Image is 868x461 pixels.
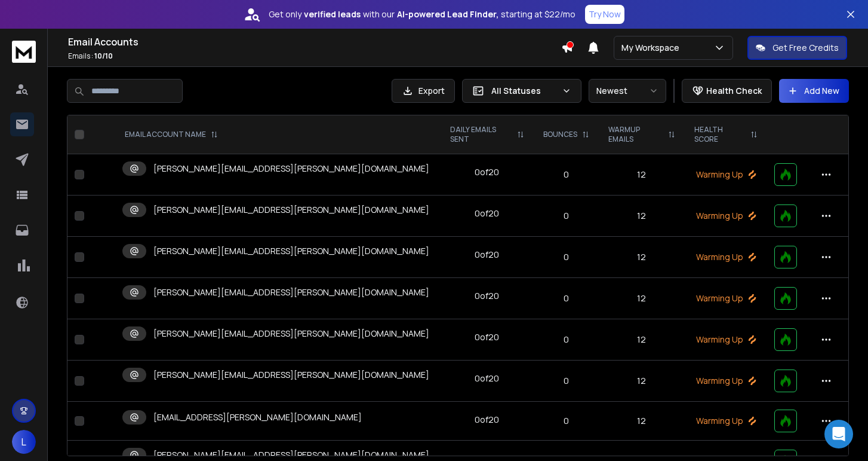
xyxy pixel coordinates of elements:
button: Newest [589,79,666,103]
p: HEALTH SCORE [694,125,746,144]
button: L [12,430,36,454]
p: [PERSON_NAME][EMAIL_ADDRESS][PERSON_NAME][DOMAIN_NAME] [153,245,429,257]
div: 0 of 20 [475,249,499,261]
div: EMAIL ACCOUNT NAME [125,130,218,139]
td: 12 [599,361,685,402]
strong: verified leads [304,8,361,20]
p: DAILY EMAILS SENT [450,125,512,144]
td: 12 [599,196,685,237]
p: Get only with our starting at $22/mo [269,8,575,20]
p: 0 [541,251,592,263]
button: Try Now [585,5,624,24]
div: Open Intercom Messenger [824,420,853,448]
p: Get Free Credits [772,42,839,54]
div: 0 of 20 [475,414,499,426]
div: 0 of 20 [475,290,499,302]
p: 0 [541,375,592,387]
p: 0 [541,334,592,346]
p: [PERSON_NAME][EMAIL_ADDRESS][PERSON_NAME][DOMAIN_NAME] [153,204,429,216]
p: Warming Up [692,375,760,387]
p: 0 [541,415,592,427]
p: Warming Up [692,210,760,222]
p: Warming Up [692,292,760,304]
img: logo [12,41,36,63]
p: 0 [541,210,592,222]
p: 0 [541,169,592,181]
td: 12 [599,154,685,196]
div: 0 of 20 [475,166,499,178]
button: Export [392,79,455,103]
p: Warming Up [692,334,760,346]
p: 0 [541,292,592,304]
td: 12 [599,237,685,278]
p: Warming Up [692,251,760,263]
h1: Email Accounts [68,35,561,49]
p: [PERSON_NAME][EMAIL_ADDRESS][PERSON_NAME][DOMAIN_NAME] [153,328,429,340]
td: 12 [599,278,685,319]
td: 12 [599,402,685,441]
td: 12 [599,319,685,361]
p: Warming Up [692,415,760,427]
p: Try Now [589,8,621,20]
p: [PERSON_NAME][EMAIL_ADDRESS][PERSON_NAME][DOMAIN_NAME] [153,369,429,381]
button: Health Check [682,79,772,103]
div: 0 of 20 [475,373,499,384]
strong: AI-powered Lead Finder, [397,8,498,20]
p: [EMAIL_ADDRESS][PERSON_NAME][DOMAIN_NAME] [153,411,362,423]
p: My Workspace [621,42,684,54]
p: WARMUP EMAILS [608,125,663,144]
p: Emails : [68,51,561,61]
p: Health Check [706,85,762,97]
p: [PERSON_NAME][EMAIL_ADDRESS][PERSON_NAME][DOMAIN_NAME] [153,163,429,175]
button: Add New [779,79,849,103]
p: Warming Up [692,169,760,181]
p: [PERSON_NAME][EMAIL_ADDRESS][PERSON_NAME][DOMAIN_NAME] [153,449,429,461]
div: 0 of 20 [475,207,499,219]
p: All Statuses [491,85,557,97]
p: BOUNCES [543,130,577,139]
button: Get Free Credits [747,36,847,60]
div: 0 of 20 [475,331,499,343]
p: [PERSON_NAME][EMAIL_ADDRESS][PERSON_NAME][DOMAIN_NAME] [153,286,429,298]
span: 10 / 10 [94,51,113,61]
